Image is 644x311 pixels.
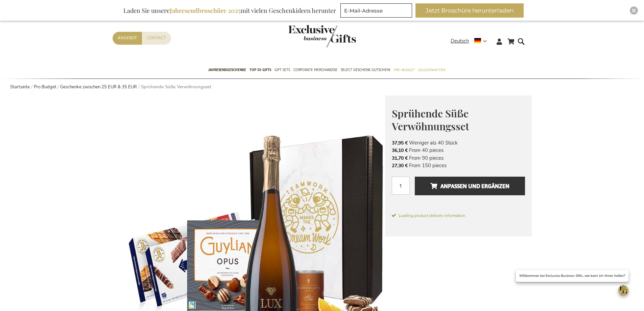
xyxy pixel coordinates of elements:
[630,6,638,15] div: Close
[392,155,408,161] span: 31,70 €
[208,66,246,73] span: Jahresendgeschenke
[392,162,525,169] li: From 150 pieces
[392,177,410,195] input: Menge
[275,66,290,73] span: Gift Sets
[170,6,241,15] b: Jahresendbroschüre 2025
[392,213,525,219] span: Loading product delivery information.
[451,37,491,45] div: Deutsch
[392,147,408,154] span: 36,10 €
[288,25,322,47] a: store logo
[10,84,30,90] a: Startseite
[340,3,414,20] form: marketing offers and promotions
[451,37,469,45] span: Deutsch
[392,147,525,154] li: From 40 pieces
[288,25,356,47] img: Exclusive Business gifts logo
[34,84,56,90] a: Pro Budget
[60,84,137,90] a: Geschenke zwischen 25 EUR & 35 EUR
[415,3,524,18] button: Jetzt Broschüre herunterladen
[141,84,211,90] strong: Sprühende Süße Verwöhnungsset
[120,3,339,18] div: Laden Sie unsere mit vielen Geschenkideen herunter
[392,154,525,162] li: From 90 pieces
[392,139,525,147] li: Weniger als 40 Stück
[392,162,408,169] span: 27,30 €
[341,66,390,73] span: Select Geschenk Gutschein
[340,3,412,18] input: E-Mail-Adresse
[430,181,509,192] span: Anpassen und ergänzen
[393,66,414,73] span: Pro Budget
[418,66,445,73] span: Gelegenheiten
[632,8,636,13] img: Close
[392,140,408,146] span: 37,95 €
[249,66,271,73] span: TOP 50 Gifts
[113,32,142,44] a: Angebot
[142,32,171,44] a: Contact
[415,177,525,195] button: Anpassen und ergänzen
[392,107,469,133] span: Sprühende Süße Verwöhnungsset
[293,66,337,73] span: Corporate Merchandise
